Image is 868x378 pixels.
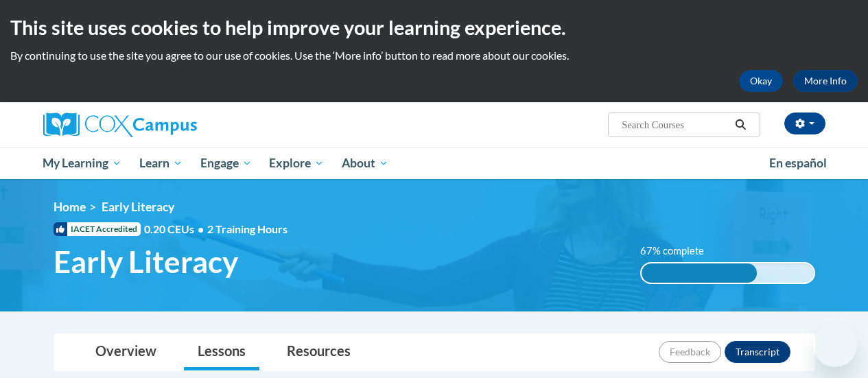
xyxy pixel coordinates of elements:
a: En español [760,149,836,178]
a: More Info [793,70,858,92]
div: Main menu [33,147,836,179]
span: Learn [139,155,183,172]
a: Explore [260,147,333,179]
input: Search Courses [620,117,730,133]
button: Feedback [659,341,721,363]
a: Learn [130,147,191,179]
button: Transcript [725,341,790,363]
span: About [342,155,388,172]
span: 0.20 CEUs [144,222,207,237]
span: • [198,222,204,235]
span: En español [769,156,827,170]
span: 2 Training Hours [207,222,288,235]
img: Cox Campus [43,113,197,137]
span: Engage [200,155,252,172]
button: Okay [739,70,783,92]
a: Lessons [184,334,259,370]
iframe: Button to launch messaging window [813,323,857,367]
a: Cox Campus [43,113,290,137]
div: 67% complete [642,263,757,283]
a: Engage [191,147,261,179]
a: My Learning [34,147,131,179]
button: Search [730,117,751,133]
span: Early Literacy [54,244,238,280]
button: Account Settings [784,113,825,134]
a: About [333,147,397,179]
a: Home [54,200,86,214]
h2: This site uses cookies to help improve your learning experience. [10,14,858,41]
span: Explore [269,155,324,172]
a: Overview [82,334,170,370]
span: Early Literacy [102,200,174,214]
span: IACET Accredited [54,222,141,236]
label: 67% complete [640,244,719,259]
a: Resources [273,334,364,370]
p: By continuing to use the site you agree to our use of cookies. Use the ‘More info’ button to read... [10,48,858,63]
span: My Learning [43,155,121,172]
